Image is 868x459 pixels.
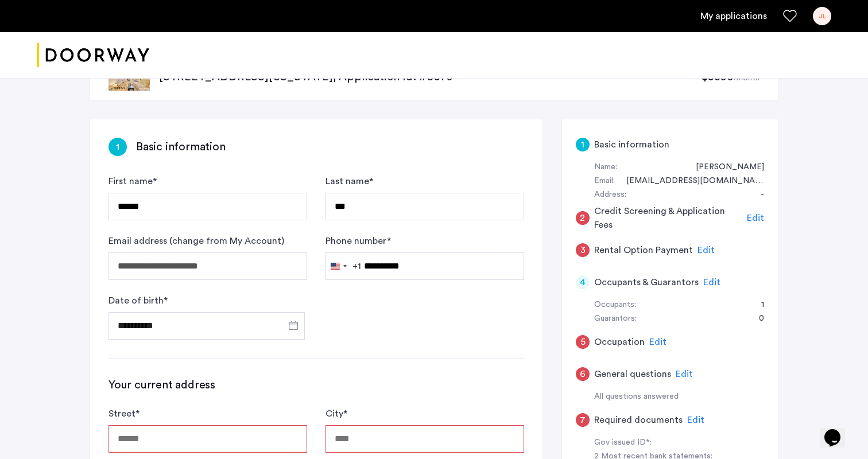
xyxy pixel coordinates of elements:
[352,259,361,273] div: +1
[108,138,127,156] div: 1
[326,253,361,279] button: Selected country
[325,407,347,421] label: City *
[676,369,693,379] span: Edit
[594,138,669,151] h5: Basic information
[594,436,739,450] div: Gov issued ID*:
[594,298,636,312] div: Occupants:
[108,294,168,308] label: Date of birth *
[703,278,720,287] span: Edit
[594,161,617,174] div: Name:
[783,9,797,23] a: Favorites
[649,337,666,347] span: Edit
[701,71,734,83] span: $5300
[594,413,683,427] h5: Required documents
[576,335,590,349] div: 5
[687,415,704,425] span: Edit
[615,174,764,188] div: joshualee2580@gmail.com
[594,188,626,202] div: Address:
[286,318,300,332] button: Open calendar
[734,74,759,82] sub: /month
[108,377,524,393] h3: Your current address
[594,204,743,232] h5: Credit Screening & Application Fees
[747,213,764,223] span: Edit
[813,7,831,25] div: JL
[684,161,764,174] div: Joshua Lee
[108,234,284,248] label: Email address (change from My Account)
[749,188,764,202] div: -
[108,407,139,421] label: Street *
[594,335,645,349] h5: Occupation
[325,174,373,188] label: Last name *
[697,246,715,255] span: Edit
[37,34,149,77] a: Cazamio logo
[136,139,226,155] h3: Basic information
[576,367,590,381] div: 6
[820,413,857,448] iframe: chat widget
[594,367,671,381] h5: General questions
[594,275,699,289] h5: Occupants & Guarantors
[576,275,590,289] div: 4
[594,243,693,257] h5: Rental Option Payment
[594,312,637,326] div: Guarantors:
[37,34,149,77] img: logo
[325,234,391,248] label: Phone number *
[576,243,590,257] div: 3
[747,312,764,326] div: 0
[700,9,767,23] a: My application
[108,174,157,188] label: First name *
[576,413,590,427] div: 7
[594,390,764,404] div: All questions answered
[750,298,764,312] div: 1
[594,174,615,188] div: Email:
[576,138,590,151] div: 1
[576,211,590,225] div: 2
